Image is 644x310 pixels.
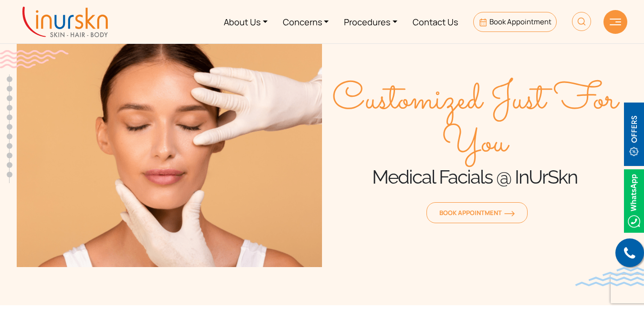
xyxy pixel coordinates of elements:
a: Contact Us [405,4,466,40]
a: Concerns [275,4,337,40]
img: offerBt [624,103,644,166]
img: bluewave [575,267,644,286]
img: inurskn-logo [22,7,108,37]
a: Book Appointment [473,12,557,32]
span: Customized Just For You [322,79,627,165]
span: Book Appointment [489,17,551,27]
a: Procedures [336,4,405,40]
a: Whatsappicon [624,195,644,206]
h1: Medical Facials @ InUrSkn [322,165,627,189]
img: Whatsappicon [624,169,644,233]
img: orange-arrow [504,211,515,217]
span: Book Appointment [439,208,515,217]
img: HeaderSearch [572,12,591,31]
a: Book Appointmentorange-arrow [426,202,528,223]
img: hamLine.svg [610,19,621,25]
a: About Us [216,4,275,40]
